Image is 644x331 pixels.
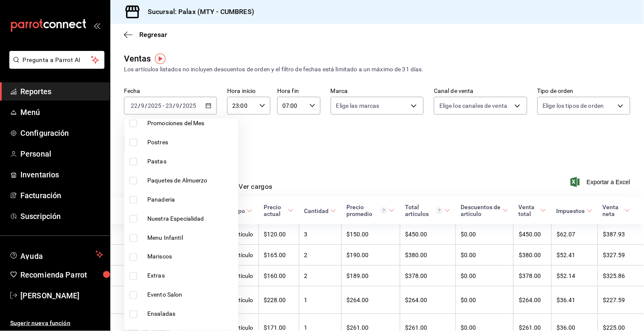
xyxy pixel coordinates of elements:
span: Promociones del Mes [147,119,235,128]
span: Panaderia [147,195,235,204]
span: Extras [147,272,235,281]
span: Ensaladas [147,310,235,319]
span: Paquetes de Almuerzo [147,176,235,185]
span: Mariscos [147,252,235,261]
span: Nuestra Especialidad [147,214,235,223]
span: Postres [147,138,235,147]
span: Menu Infantil [147,233,235,242]
span: Pastas [147,157,235,166]
span: Evento Salon [147,291,235,300]
img: Tooltip marker [155,53,166,64]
